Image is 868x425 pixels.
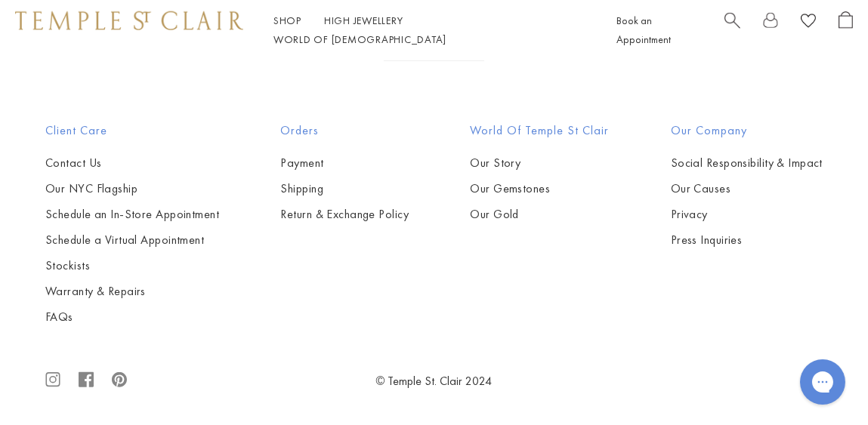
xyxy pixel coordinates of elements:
[45,232,219,248] a: Schedule a Virtual Appointment
[45,309,219,325] a: FAQs
[724,11,740,49] a: Search
[616,14,671,46] a: Book an Appointment
[280,155,409,171] a: Payment
[45,180,219,197] a: Our NYC Flagship
[376,373,493,389] a: © Temple St. Clair 2024
[45,155,219,171] a: Contact Us
[792,354,853,410] iframe: Gorgias live chat messenger
[273,11,582,49] nav: Main navigation
[470,180,609,197] a: Our Gemstones
[801,11,816,35] a: View Wishlist
[280,122,409,140] h2: Orders
[470,155,609,171] a: Our Story
[273,32,446,46] a: World of [DEMOGRAPHIC_DATA]World of [DEMOGRAPHIC_DATA]
[273,14,301,27] a: ShopShop
[671,232,823,248] a: Press Inquiries
[671,122,823,140] h2: Our Company
[280,180,409,197] a: Shipping
[280,206,409,223] a: Return & Exchange Policy
[324,14,403,27] a: High JewelleryHigh Jewellery
[671,180,823,197] a: Our Causes
[45,206,219,223] a: Schedule an In-Store Appointment
[45,122,219,140] h2: Client Care
[839,11,853,49] a: Open Shopping Bag
[470,122,609,140] h2: World of Temple St Clair
[671,206,823,223] a: Privacy
[45,257,219,274] a: Stockists
[45,283,219,300] a: Warranty & Repairs
[470,206,609,223] a: Our Gold
[671,155,823,171] a: Social Responsibility & Impact
[15,11,243,29] img: Temple St. Clair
